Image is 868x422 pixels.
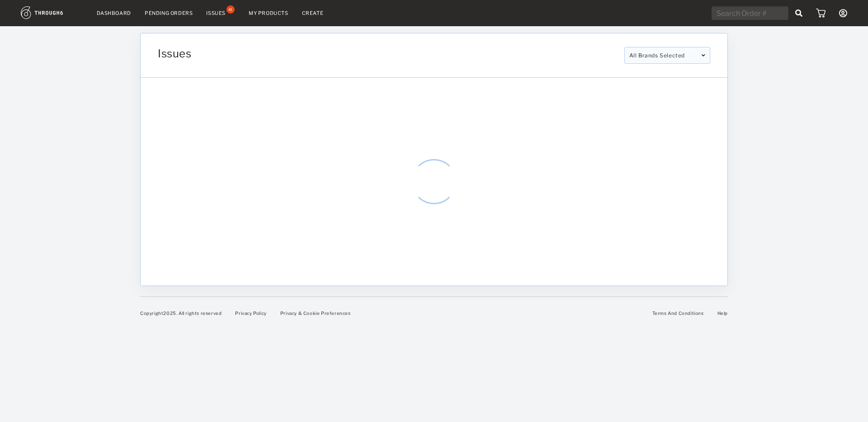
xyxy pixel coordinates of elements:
[206,9,235,17] a: Issues41
[624,47,710,64] div: All Brands Selected
[816,9,826,18] img: icon_cart.dab5cea1.svg
[206,10,226,16] div: Issues
[280,310,351,316] a: Privacy & Cookie Preferences
[145,10,193,16] a: Pending Orders
[140,310,222,316] span: Copyright 2025 . All rights reserved
[226,5,235,14] div: 41
[21,6,83,19] img: logo.1c10ca64.svg
[717,310,728,316] a: Help
[235,310,266,316] a: Privacy Policy
[652,310,704,316] a: Terms And Conditions
[158,47,192,60] span: Issues
[712,6,788,20] input: overall type: UNKNOWN_TYPE html type: HTML_TYPE_UNSPECIFIED server type: NO_SERVER_DATA heuristic...
[97,10,131,16] a: Dashboard
[302,10,324,16] a: Create
[249,10,288,16] a: My Products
